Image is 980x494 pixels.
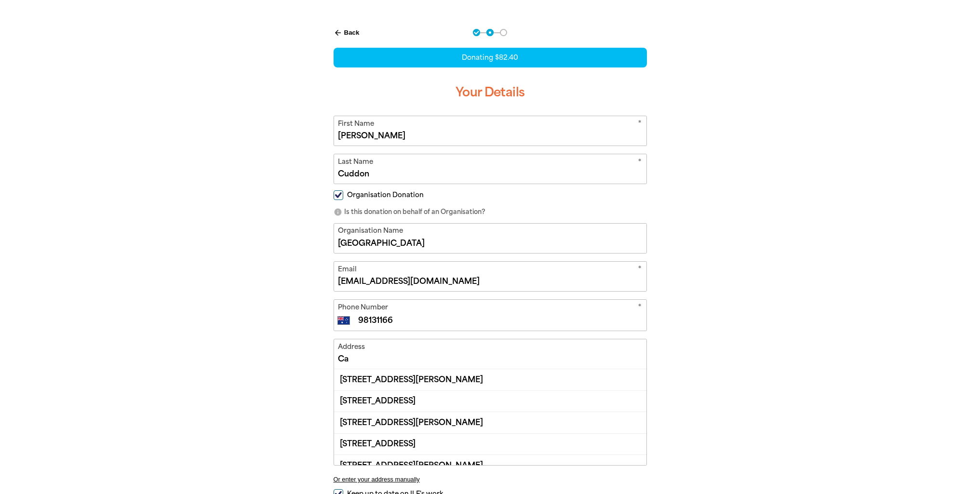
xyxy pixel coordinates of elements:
div: [STREET_ADDRESS][PERSON_NAME] [334,412,646,433]
div: [STREET_ADDRESS] [334,433,646,454]
h3: Your Details [334,77,647,108]
i: info [334,208,342,216]
div: Donating $82.40 [334,48,647,67]
p: Is this donation on behalf of an Organisation? [334,207,647,217]
div: [STREET_ADDRESS][PERSON_NAME] [334,454,646,476]
i: arrow_back [334,28,342,37]
button: Back [330,25,363,41]
div: [STREET_ADDRESS] [334,390,646,412]
button: Navigate to step 3 of 3 to enter your payment details [500,29,507,36]
span: Organisation Donation [347,190,424,200]
button: Navigate to step 2 of 3 to enter your details [486,29,494,36]
button: Navigate to step 1 of 3 to enter your donation amount [473,29,480,36]
div: [STREET_ADDRESS][PERSON_NAME] [334,369,646,390]
button: Or enter your address manually [334,476,647,483]
i: Required [638,302,642,314]
input: Organisation Donation [334,190,343,200]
